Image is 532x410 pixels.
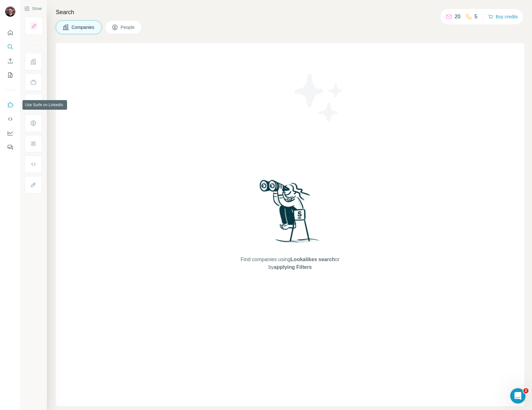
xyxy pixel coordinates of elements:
[455,13,460,21] p: 20
[290,257,335,262] span: Lookalikes search
[56,8,524,17] h4: Search
[5,69,15,81] button: My lists
[5,27,15,38] button: Quick start
[5,55,15,67] button: Enrich CSV
[5,41,15,53] button: Search
[72,24,95,30] span: Companies
[488,12,518,21] button: Buy credits
[5,127,15,139] button: Dashboard
[290,69,348,126] img: Surfe Illustration - Stars
[257,178,323,250] img: Surfe Illustration - Woman searching with binoculars
[5,113,15,125] button: Use Surfe API
[5,141,15,153] button: Feedback
[5,99,15,111] button: Use Surfe on LinkedIn
[523,388,528,393] span: 2
[274,264,312,270] span: applying Filters
[239,256,341,271] span: Find companies using or by
[20,4,46,13] button: Show
[510,388,526,404] iframe: Intercom live chat
[121,24,135,30] span: People
[475,13,477,21] p: 5
[5,6,15,17] img: Avatar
